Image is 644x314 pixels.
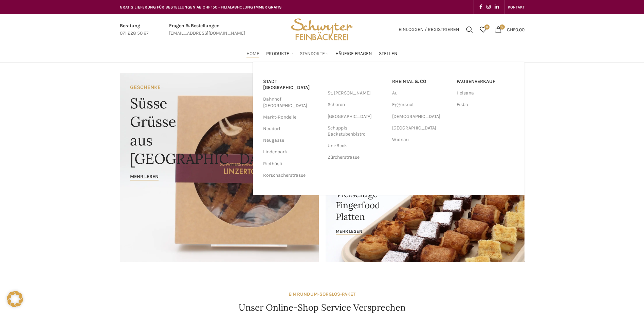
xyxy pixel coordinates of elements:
div: Secondary navigation [504,0,528,14]
a: Linkedin social link [493,2,501,12]
span: Stellen [379,51,398,57]
a: Pausenverkauf [457,76,514,87]
span: Home [246,51,259,57]
a: KONTAKT [508,0,525,14]
span: 0 [500,24,505,30]
a: Rorschacherstrasse [263,170,321,181]
a: Uni-Beck [328,140,385,152]
a: Neugasse [263,135,321,146]
a: Neudorf [263,123,321,135]
a: 0 [476,23,490,36]
a: 0 CHF0.00 [492,23,528,36]
a: Standorte [300,47,329,60]
div: Main navigation [116,47,528,60]
span: GRATIS LIEFERUNG FÜR BESTELLUNGEN AB CHF 150 - FILIALABHOLUNG IMMER GRATIS [120,5,282,10]
a: Suchen [463,23,476,36]
span: 0 [484,24,490,30]
div: Meine Wunschliste [476,23,490,36]
a: Produkte [266,47,293,60]
a: Site logo [289,26,355,32]
a: RHEINTAL & CO [392,76,450,87]
h4: Unser Online-Shop Service Versprechen [239,301,406,314]
a: Riethüsli [263,158,321,170]
a: Zürcherstrasse [328,152,385,163]
a: [GEOGRAPHIC_DATA] [392,122,450,134]
a: Einloggen / Registrieren [395,23,463,36]
a: St. [PERSON_NAME] [328,87,385,99]
a: Au [392,87,450,99]
strong: EIN RUNDUM-SORGLOS-PAKET [289,291,355,297]
a: Helsana [457,87,514,99]
span: Einloggen / Registrieren [399,27,459,32]
a: Home [246,47,259,60]
a: Banner link [326,167,525,262]
a: Häufige Fragen [335,47,372,60]
img: Bäckerei Schwyter [289,14,355,45]
a: Facebook social link [477,2,484,12]
a: Fisba [457,99,514,110]
a: Banner link [120,73,319,262]
a: [GEOGRAPHIC_DATA] [328,111,385,122]
a: Infobox link [169,22,245,37]
a: [DEMOGRAPHIC_DATA] [392,111,450,122]
span: KONTAKT [508,5,525,10]
a: Bahnhof [GEOGRAPHIC_DATA] [263,93,321,111]
span: Standorte [300,51,325,57]
a: Schuppis Backstubenbistro [328,122,385,140]
a: Lindenpark [263,146,321,158]
a: Infobox link [120,22,149,37]
a: Widnau [392,134,450,145]
a: Eggersriet [392,99,450,110]
bdi: 0.00 [507,27,525,32]
a: Schoren [328,99,385,110]
a: Instagram social link [484,2,493,12]
a: Markt-Rondelle [263,111,321,123]
a: Stadt [GEOGRAPHIC_DATA] [263,76,321,93]
span: CHF [507,27,515,32]
span: Produkte [266,51,289,57]
a: Stellen [379,47,398,60]
span: Häufige Fragen [335,51,372,57]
